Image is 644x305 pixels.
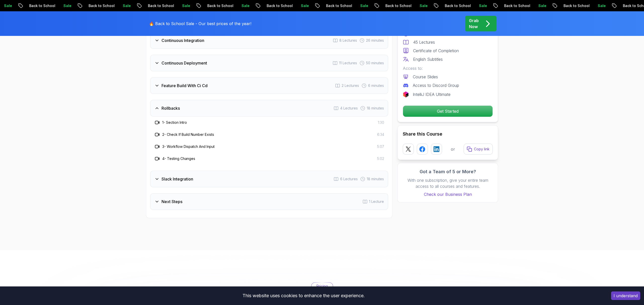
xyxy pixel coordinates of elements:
[487,3,521,8] p: Back to School
[224,3,240,8] p: Sale
[340,106,358,111] span: 4 Lectures
[367,106,384,111] span: 18 minutes
[469,18,479,30] p: Grab Now
[340,176,358,181] span: 6 Lectures
[162,132,214,137] h3: 2 - Check If Build Number Exists
[413,74,438,80] p: Course Slides
[368,3,403,8] p: Back to School
[162,120,187,125] h3: 1 - Section Intro
[250,3,284,8] p: Back to School
[377,144,384,149] span: 5:07
[190,3,224,8] p: Back to School
[413,48,459,54] p: Certificate of Completion
[162,176,193,182] h3: Slack Integration
[403,177,493,189] p: With one subscription, give your entire team access to all courses and features.
[464,144,493,155] button: Copy link
[309,3,343,8] p: Back to School
[12,3,46,8] p: Back to School
[413,91,451,97] p: IntelliJ IDEA Ultimate
[343,3,359,8] p: Sale
[150,77,388,94] button: Feature Build With Ci Cd2 Lectures 6 minutes
[451,146,455,152] p: or
[131,3,165,8] p: Back to School
[462,3,478,8] p: Sale
[316,284,328,289] p: Pricing
[413,82,459,88] p: Access to Discord Group
[150,100,388,116] button: Rollbacks4 Lectures 18 minutes
[413,56,443,62] p: English Subtitles
[162,60,207,66] h3: Continuous Deployment
[150,193,388,210] button: Next Steps1 Lecture
[377,156,384,161] span: 5:02
[162,144,215,149] h3: 3 - Workflow Dispatch And Input
[377,132,384,137] span: 6:34
[367,176,384,181] span: 18 minutes
[4,290,603,301] div: This website uses cookies to enhance the user experience.
[369,199,384,204] span: 1 Lecture
[162,156,195,161] h3: 4 - Testing Changes
[339,60,357,66] span: 11 Lectures
[150,171,388,187] button: Slack Integration6 Lectures 18 minutes
[521,3,537,8] p: Sale
[150,55,388,71] button: Continuous Deployment11 Lectures 50 minutes
[366,60,384,66] span: 50 minutes
[366,38,384,43] span: 26 minutes
[162,83,208,89] h3: Feature Build With Ci Cd
[403,191,493,197] a: Check our Business Plan
[413,39,435,45] p: 45 Lectures
[150,32,388,49] button: Continuous Integration8 Lectures 26 minutes
[611,291,640,300] button: Accept cookies
[428,3,462,8] p: Back to School
[474,147,490,152] p: Copy link
[339,38,357,43] span: 8 Lectures
[403,168,493,175] h3: Got a Team of 5 or More?
[162,37,204,43] h3: Continuous Integration
[165,3,181,8] p: Sale
[162,105,180,111] h3: Rollbacks
[71,3,106,8] p: Back to School
[342,83,359,88] span: 2 Lectures
[546,3,581,8] p: Back to School
[284,3,300,8] p: Sale
[403,3,419,8] p: Sale
[606,3,640,8] p: Back to School
[403,65,493,71] p: Access to:
[403,91,409,97] img: jetbrains logo
[403,105,493,117] button: Get Started
[149,21,251,27] p: 🔥 Back to School Sale - Our best prices of the year!
[106,3,122,8] p: Sale
[403,131,493,138] h2: Share this Course
[46,3,62,8] p: Sale
[162,199,182,205] h3: Next Steps
[403,106,493,117] p: Get Started
[368,83,384,88] span: 6 minutes
[581,3,597,8] p: Sale
[378,120,384,125] span: 1:30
